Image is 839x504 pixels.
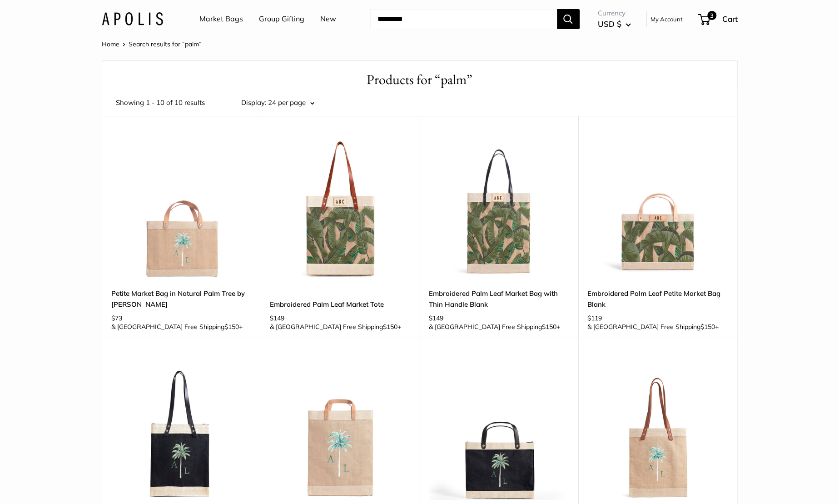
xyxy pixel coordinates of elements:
[700,323,715,331] span: $150
[598,17,631,31] button: USD $
[429,359,570,500] img: Petite Market Bag in Black Palm Tree by Amy Logsdon
[268,96,314,109] button: 24 per page
[129,40,202,48] span: Search results for “palm”
[270,324,401,330] span: & [GEOGRAPHIC_DATA] Free Shipping +
[111,324,243,330] span: & [GEOGRAPHIC_DATA] Free Shipping +
[650,14,683,25] a: My Account
[429,139,570,279] a: description_Each bag takes 8-hours to handcraft thanks to our artisan cooperative.description_A m...
[111,359,252,500] img: Market Tote in Black Palm Tree by Amy Logsdon
[116,96,205,109] span: Showing 1 - 10 of 10 results
[320,12,336,26] a: New
[557,9,580,29] button: Search
[699,12,738,26] a: 3 Cart
[370,9,557,29] input: Search...
[587,359,728,500] img: description_This is a limited edition artist collaboration with Watercolorist Amy Logsdon
[429,359,570,500] a: Petite Market Bag in Black Palm Tree by Amy LogsdonPetite Market Bag in Black Palm Tree by Amy Lo...
[587,139,728,279] a: description_Each bag takes 8-hours to handcraft thanks to our artisan cooperative.Embroidered Pal...
[116,70,724,90] h1: Products for “palm”
[111,139,252,279] img: description_This is a limited edition artist collaboration with Watercolorist Amy Logsdon
[102,38,202,50] nav: Breadcrumb
[587,359,728,500] a: description_This is a limited edition artist collaboration with Watercolorist Amy LogsdonMarket T...
[722,14,738,24] span: Cart
[268,98,306,107] span: 24 per page
[270,359,411,500] img: description_This is a limited edition artist collaboration with Watercolorist Amy Logsdon
[111,288,252,309] a: Petite Market Bag in Natural Palm Tree by [PERSON_NAME]
[270,299,411,309] a: Embroidered Palm Leaf Market Tote
[429,139,570,279] img: description_Each bag takes 8-hours to handcraft thanks to our artisan cooperative.
[111,314,122,322] span: $73
[102,12,163,25] img: Apolis
[429,324,560,330] span: & [GEOGRAPHIC_DATA] Free Shipping +
[707,11,716,20] span: 3
[429,288,570,309] a: Embroidered Palm Leaf Market Bag with Thin Handle Blank
[598,7,631,20] span: Currency
[270,139,411,279] img: Embroidered Palm Leaf Market Tote
[598,19,621,29] span: USD $
[102,40,119,48] a: Home
[587,324,719,330] span: & [GEOGRAPHIC_DATA] Free Shipping +
[111,359,252,500] a: Market Tote in Black Palm Tree by Amy LogsdonMarket Tote in Black Palm Tree by Amy Logsdon
[429,314,443,322] span: $149
[542,323,556,331] span: $150
[199,12,243,26] a: Market Bags
[270,359,411,500] a: description_This is a limited edition artist collaboration with Watercolorist Amy LogsdonMarket B...
[587,288,728,309] a: Embroidered Palm Leaf Petite Market Bag Blank
[587,314,602,322] span: $119
[270,314,284,322] span: $149
[224,323,239,331] span: $150
[587,139,728,279] img: description_Each bag takes 8-hours to handcraft thanks to our artisan cooperative.
[111,139,252,279] a: description_This is a limited edition artist collaboration with Watercolorist Amy LogsdonPetite M...
[270,139,411,279] a: Embroidered Palm Leaf Market Totedescription_A multi-layered motif with eight varying thread colors.
[383,323,397,331] span: $150
[259,12,304,26] a: Group Gifting
[241,96,266,109] label: Display:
